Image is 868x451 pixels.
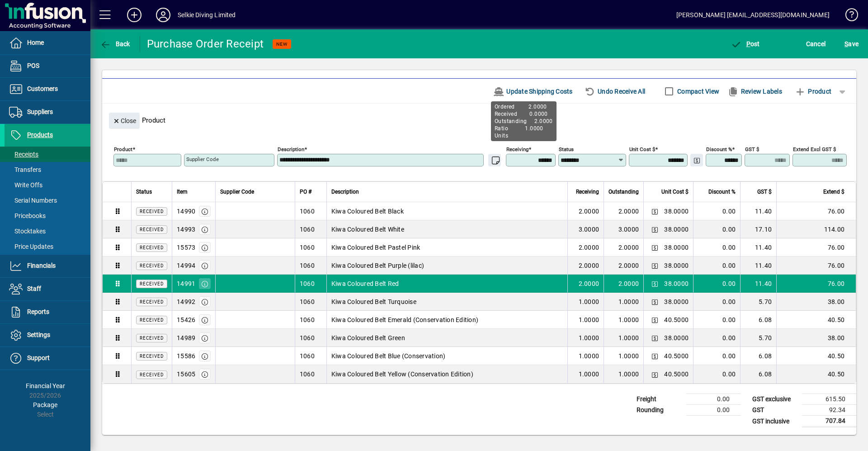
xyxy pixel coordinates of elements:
td: 40.50 [776,347,856,365]
span: Review Labels [727,84,782,99]
span: Products [27,131,53,138]
td: 1060 [295,329,326,347]
td: Kiwa Coloured Belt Black [326,202,567,220]
td: 92.34 [802,405,856,416]
span: 40.5000 [664,351,689,361]
a: Price Updates [5,239,90,254]
a: Transfers [5,162,90,177]
button: Change Price Levels [648,241,661,254]
span: 40.5000 [664,370,689,379]
td: 6.08 [740,311,776,329]
div: 15605 [177,370,195,379]
a: Serial Numbers [5,193,90,208]
span: Description [331,187,359,197]
button: Change Price Levels [648,350,661,362]
td: GST [748,405,802,416]
span: 2.0000 [579,207,599,216]
mat-label: Unit Cost $ [629,146,655,152]
span: 38.0000 [664,261,689,270]
span: 1.0000 [579,297,599,306]
td: 707.84 [802,416,856,427]
button: Change Price Levels [648,332,661,344]
a: Stocktakes [5,223,90,239]
button: Undo Receive All [581,83,649,100]
td: 76.00 [776,238,856,256]
td: 17.10 [740,220,776,238]
mat-label: Receiving [506,146,528,152]
span: S [844,40,848,47]
span: Stocktakes [9,228,46,235]
span: GST $ [757,187,772,197]
div: 14992 [177,297,195,306]
td: 11.40 [740,202,776,220]
td: 1.0000 [604,293,643,311]
div: 15586 [177,351,195,361]
div: Selkie Diving Limited [178,8,236,22]
td: 0.00 [693,365,740,383]
span: Package [33,401,57,408]
td: 1060 [295,347,326,365]
span: Write Offs [9,181,42,189]
span: 2.0000 [579,279,599,288]
span: 1.0000 [579,315,599,324]
span: Outstanding [609,187,639,197]
span: Back [100,40,130,47]
a: Support [5,347,90,370]
td: 1060 [295,293,326,311]
td: 2.0000 [604,275,643,293]
span: Received [140,299,164,304]
td: 38.00 [776,329,856,347]
span: Received [140,281,164,286]
a: Financials [5,255,90,277]
span: P [746,40,750,47]
span: Receiving [576,187,599,197]
td: 114.00 [776,220,856,238]
td: 615.50 [802,394,856,405]
span: Discount % [708,187,736,197]
button: Change Price Levels [648,313,661,326]
td: 1.0000 [604,311,643,329]
span: 2.0000 [579,243,599,252]
span: Product [795,84,831,99]
span: Item [177,187,188,197]
td: 76.00 [776,275,856,293]
button: Change Price Levels [648,368,661,380]
button: Change Price Levels [648,277,661,290]
td: 11.40 [740,238,776,256]
td: 1060 [295,238,326,256]
div: Purchase Order Receipt [147,37,264,51]
td: Kiwa Coloured Belt Yellow (Conservation Edition) [326,365,567,383]
div: Product [102,104,856,131]
a: Customers [5,78,90,100]
button: Change Price Levels [690,154,703,166]
span: NEW [276,41,288,47]
span: 1.0000 [579,333,599,342]
mat-label: Supplier Code [186,156,219,162]
span: Staff [27,285,41,292]
span: Received [140,209,164,214]
td: 0.00 [693,256,740,275]
button: Product [790,83,836,100]
td: 5.70 [740,293,776,311]
span: Received [140,263,164,268]
td: Kiwa Coloured Belt Green [326,329,567,347]
td: 0.00 [686,394,741,405]
span: Update Shipping Costs [493,84,573,99]
mat-label: Status [559,146,574,152]
button: Post [728,36,762,52]
button: Cancel [804,36,828,52]
td: 0.00 [693,202,740,220]
span: Receipts [9,151,38,158]
td: 2.0000 [604,202,643,220]
span: 38.0000 [664,207,689,216]
button: Save [842,36,861,52]
td: 6.08 [740,347,776,365]
button: Change Price Levels [648,295,661,308]
span: 38.0000 [664,225,689,234]
td: 6.08 [740,365,776,383]
span: Status [136,187,152,197]
div: 15573 [177,243,195,252]
span: Close [113,114,136,128]
a: Home [5,32,90,54]
td: 38.00 [776,293,856,311]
